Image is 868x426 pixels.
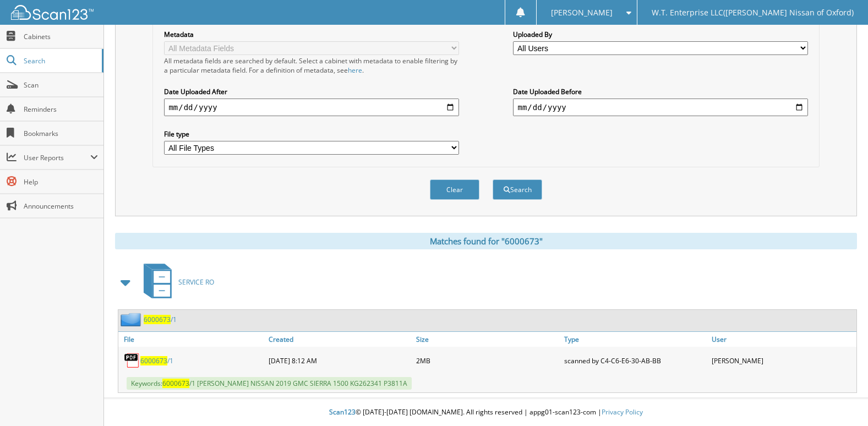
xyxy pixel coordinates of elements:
button: Clear [430,179,479,200]
a: User [709,332,856,347]
input: start [164,99,458,116]
span: Announcements [24,201,98,211]
span: Help [24,177,98,187]
label: File type [164,129,458,139]
img: scan123-logo-white.svg [11,5,94,20]
label: Metadata [164,30,458,39]
a: File [118,332,266,347]
iframe: Chat Widget [813,373,868,426]
button: Search [493,179,542,200]
span: Reminders [24,105,98,114]
label: Date Uploaded Before [513,87,807,96]
div: Matches found for "6000673" [115,233,857,249]
span: Scan [24,80,98,90]
a: 6000673/1 [144,315,177,324]
span: Bookmarks [24,129,98,138]
a: SERVICE RO [137,260,214,304]
a: 6000673/1 [140,356,173,365]
span: Cabinets [24,32,98,41]
div: © [DATE]-[DATE] [DOMAIN_NAME]. All rights reserved | appg01-scan123-com | [104,399,868,426]
a: Created [266,332,413,347]
span: [PERSON_NAME] [551,9,613,16]
a: here [348,65,362,75]
label: Uploaded By [513,30,807,39]
label: Date Uploaded After [164,87,458,96]
a: Privacy Policy [602,407,643,417]
img: folder2.png [121,313,144,326]
span: User Reports [24,153,90,162]
span: SERVICE RO [178,277,214,287]
input: end [513,99,807,116]
span: 6000673 [140,356,167,365]
img: PDF.png [124,352,140,369]
div: 2MB [413,349,561,372]
span: W.T. Enterprise LLC([PERSON_NAME] Nissan of Oxford) [652,9,854,16]
div: scanned by C4-C6-E6-30-AB-BB [561,349,709,372]
span: Keywords: /1 [PERSON_NAME] NISSAN 2019 GMC SIERRA 1500 KG262341 P3811A [127,377,412,390]
div: [DATE] 8:12 AM [266,349,413,372]
span: 6000673 [144,315,171,324]
div: All metadata fields are searched by default. Select a cabinet with metadata to enable filtering b... [164,56,458,75]
span: 6000673 [162,379,189,388]
span: Search [24,56,96,65]
span: Scan123 [329,407,356,417]
a: Size [413,332,561,347]
a: Type [561,332,709,347]
div: [PERSON_NAME] [709,349,856,372]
